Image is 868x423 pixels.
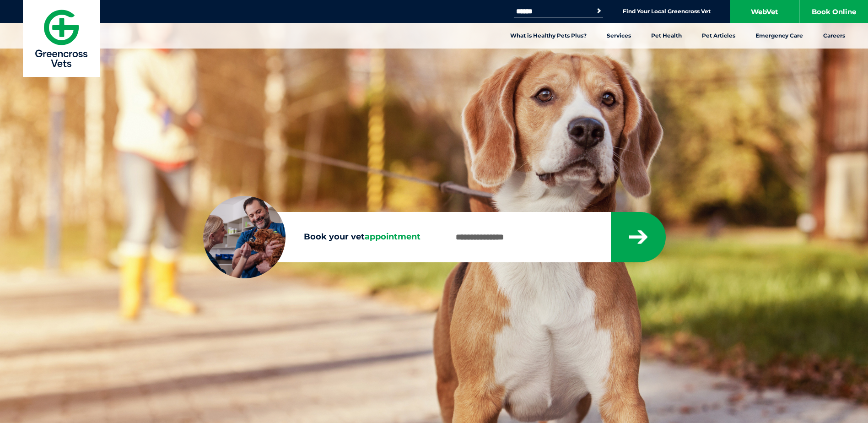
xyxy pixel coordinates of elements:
[365,232,421,242] span: appointment
[745,23,813,49] a: Emergency Care
[500,23,597,49] a: What is Healthy Pets Plus?
[813,23,855,49] a: Careers
[203,230,439,244] label: Book your vet
[623,8,711,15] a: Find Your Local Greencross Vet
[641,23,692,49] a: Pet Health
[597,23,641,49] a: Services
[692,23,745,49] a: Pet Articles
[594,6,604,16] button: Search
